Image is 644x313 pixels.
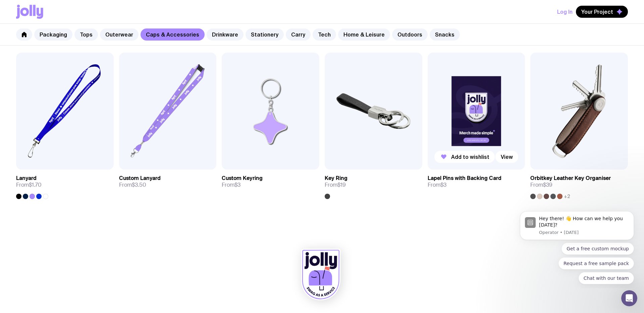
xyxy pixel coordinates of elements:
[451,153,489,160] span: Add to wishlist
[530,170,628,199] a: Orbitkey Leather Key OrganiserFrom$39+2
[530,182,552,188] span: From
[16,170,114,199] a: LanyardFrom$1.70
[119,175,161,182] h3: Custom Lanyard
[621,290,637,306] iframe: Intercom live chat
[16,182,42,188] span: From
[530,175,611,182] h3: Orbitkey Leather Key Organiser
[576,6,628,18] button: Your Project
[222,175,263,182] h3: Custom Keyring
[428,170,525,194] a: Lapel Pins with Backing CardFrom$3
[222,182,240,188] span: From
[338,28,390,41] a: Home & Leisure
[428,175,501,182] h3: Lapel Pins with Backing Card
[119,182,146,188] span: From
[495,151,518,163] a: View
[581,8,613,15] span: Your Project
[325,170,422,199] a: Key RingFrom$19
[440,181,446,188] span: $3
[564,194,570,199] span: +2
[246,28,284,41] a: Stationery
[119,170,217,194] a: Custom LanyardFrom$3.50
[29,181,42,188] span: $1.70
[234,181,240,188] span: $3
[434,151,495,163] button: Add to wishlist
[313,28,336,41] a: Tech
[74,28,98,41] a: Tops
[222,170,319,194] a: Custom KeyringFrom$3
[34,28,72,41] a: Packaging
[543,181,552,188] span: $39
[286,28,311,41] a: Carry
[100,28,139,41] a: Outerwear
[16,175,37,182] h3: Lanyard
[325,182,346,188] span: From
[510,205,644,288] iframe: Intercom notifications message
[392,28,428,41] a: Outdoors
[207,28,244,41] a: Drinkware
[430,28,460,41] a: Snacks
[141,28,205,41] a: Caps & Accessories
[132,181,146,188] span: $3.50
[428,182,446,188] span: From
[325,175,347,182] h3: Key Ring
[337,181,346,188] span: $19
[557,6,573,18] button: Log In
